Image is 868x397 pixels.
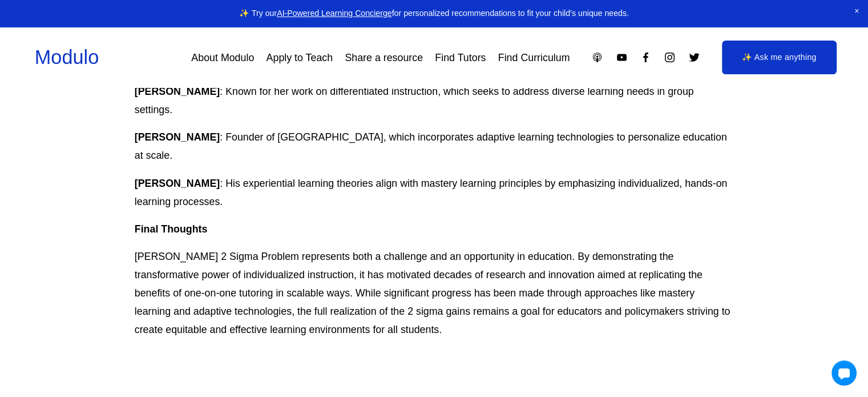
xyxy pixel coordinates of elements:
[135,128,734,165] p: : Founder of [GEOGRAPHIC_DATA], which incorporates adaptive learning technologies to personalize ...
[135,178,220,189] strong: [PERSON_NAME]
[135,86,220,97] strong: [PERSON_NAME]
[688,51,700,63] a: Twitter
[135,131,220,143] strong: [PERSON_NAME]
[35,46,99,68] a: Modulo
[498,47,570,68] a: Find Curriculum
[267,47,333,68] a: Apply to Teach
[135,223,208,235] strong: Final Thoughts
[135,82,734,119] p: : Known for her work on differentiated instruction, which seeks to address diverse learning needs...
[664,51,676,63] a: Instagram
[435,47,486,68] a: Find Tutors
[591,51,603,63] a: Apple Podcasts
[191,47,254,68] a: About Modulo
[135,247,734,339] p: [PERSON_NAME] 2 Sigma Problem represents both a challenge and an opportunity in education. By dem...
[345,47,423,68] a: Share a resource
[277,9,391,18] a: AI-Powered Learning Concierge
[640,51,652,63] a: Facebook
[616,51,628,63] a: YouTube
[135,174,734,211] p: : His experiential learning theories align with mastery learning principles by emphasizing indivi...
[722,41,837,75] a: ✨ Ask me anything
